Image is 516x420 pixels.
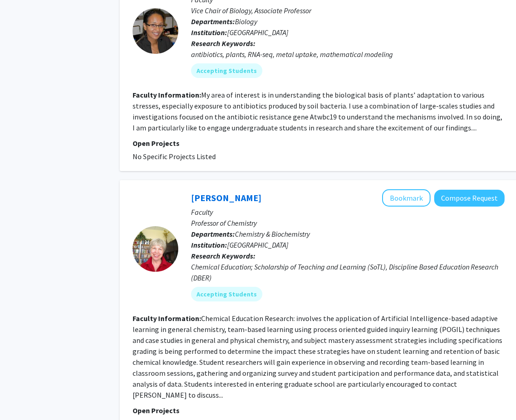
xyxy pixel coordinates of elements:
div: Chemical Education; Scholarship of Teaching and Learning (SoTL), Discipline Based Education Resea... [191,261,505,283]
p: Professor of Chemistry [191,218,505,228]
span: [GEOGRAPHIC_DATA] [227,240,288,249]
b: Departments: [191,17,235,26]
span: Biology [235,17,257,26]
iframe: Chat [7,379,39,413]
b: Faculty Information: [133,90,201,99]
p: Vice Chair of Biology, Associate Professor [191,5,505,16]
b: Research Keywords: [191,251,255,260]
button: Compose Request to Lisa Hibbard [434,190,505,207]
p: Open Projects [133,405,505,416]
a: [PERSON_NAME] [191,192,261,203]
p: Faculty [191,207,505,218]
button: Add Lisa Hibbard to Bookmarks [382,189,431,207]
b: Institution: [191,240,227,249]
b: Departments: [191,229,235,239]
fg-read-more: Chemical Education Research: involves the application of Artificial Intelligence-based adaptive l... [133,314,502,399]
div: antibiotics, plants, RNA-seq, metal uptake, mathematical modeling [191,49,505,60]
b: Research Keywords: [191,39,255,48]
span: [GEOGRAPHIC_DATA] [227,28,288,37]
span: Chemistry & Biochemistry [235,229,310,239]
p: Open Projects [133,138,505,149]
b: Faculty Information: [133,314,201,323]
mat-chip: Accepting Students [191,63,262,78]
fg-read-more: My area of interest is in understanding the biological basis of plants’ adaptation to various str... [133,90,502,132]
span: No Specific Projects Listed [133,152,216,161]
b: Institution: [191,28,227,37]
mat-chip: Accepting Students [191,287,262,301]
